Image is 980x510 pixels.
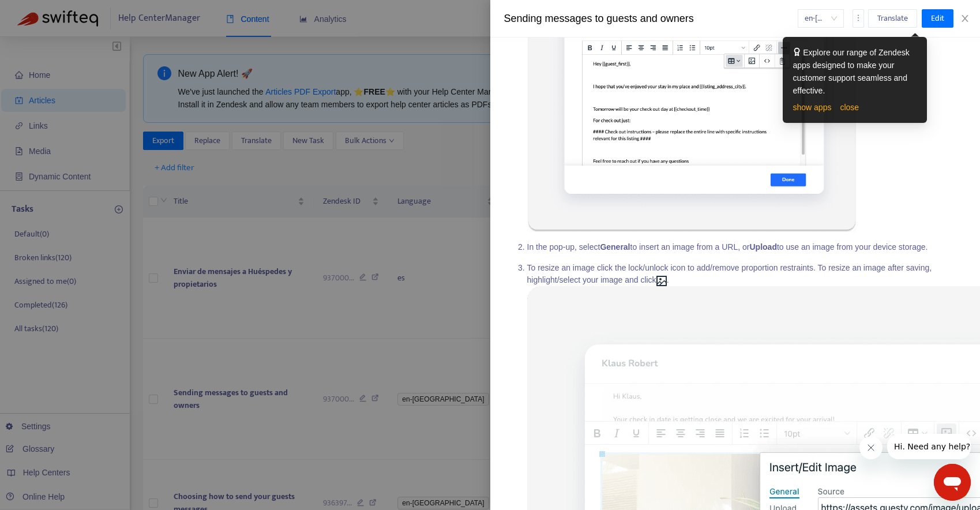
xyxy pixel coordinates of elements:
iframe: Message from company [887,434,971,459]
button: Translate [868,9,917,28]
div: Sending messages to guests and owners [504,11,798,27]
span: Translate [877,12,908,25]
iframe: Button to launch messaging window [934,464,971,501]
span: . [667,275,669,284]
span: to use an image from your device storage. [777,242,928,252]
span: to insert an image from a URL, or [630,242,750,252]
div: Explore our range of Zendesk apps designed to make your customer support seamless and effective. [793,46,917,97]
a: close [840,103,859,112]
span: In the pop-up, select [527,242,600,252]
button: Edit [922,9,953,28]
span: en-gb [805,10,837,27]
span: Edit [931,12,944,25]
button: Close [957,13,973,24]
a: show apps [793,103,832,112]
span: To resize an image click the lock/unlock icon to add/remove proportion restraints. To resize an i... [527,263,932,284]
img: Attach_Image_icon_q2s678.png [656,276,667,286]
button: more [853,9,864,28]
span: close [960,14,970,23]
strong: Upload [750,242,777,252]
span: more [854,14,862,22]
iframe: Close message [859,436,883,459]
strong: General [600,242,630,252]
